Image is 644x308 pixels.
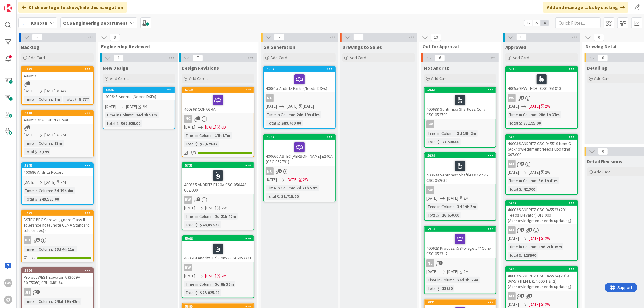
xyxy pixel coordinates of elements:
[425,226,496,232] div: 5913
[528,294,532,298] span: 1
[197,141,198,147] span: :
[221,124,226,130] div: 6D
[441,138,461,145] div: 27,500.00
[545,169,550,176] div: 2W
[205,124,216,130] span: [DATE]
[24,196,37,202] div: Total $
[182,93,254,113] div: 400368 CONAGRA
[508,120,521,126] div: Total $
[425,93,496,119] div: 400638 Sentrimax Shaftless Conv - CSC-052700
[182,163,254,194] div: 5731400385 ANDRITZ E120A CSC-050449 062.000
[425,300,496,305] div: 5921
[133,112,134,118] span: :
[533,20,541,26] span: 2x
[431,34,441,41] span: 13
[184,141,197,147] div: Total $
[22,110,93,124] div: 5948400692 3BG SUPPLY E604
[103,65,128,71] span: New Design
[52,298,53,305] span: :
[103,93,175,100] div: 400645 Andritz (Needs DXFs)
[205,273,216,279] span: [DATE]
[456,130,478,137] div: 3d 19h 2m
[426,277,455,283] div: Time in Column
[521,120,522,126] span: :
[78,96,90,103] div: 5,777
[185,163,254,167] div: 5731
[24,67,93,71] div: 5949
[427,154,496,158] div: 5924
[426,259,434,267] div: NC
[425,153,496,158] div: 5924
[24,148,37,155] div: Total $
[197,289,198,296] span: :
[506,66,577,72] div: 5865
[508,226,516,234] div: MJ
[422,43,493,49] span: Out for Approval
[295,185,319,191] div: 7d 21h 57m
[24,246,52,252] div: Time in Column
[426,138,440,145] div: Total $
[441,212,461,218] div: 16,650.00
[425,158,496,184] div: 400638 Sentrimax Shaftless Conv - CSC-052632
[263,44,295,50] span: GA Generation
[522,186,537,192] div: 42,300
[426,130,455,137] div: Time in Column
[22,288,93,296] div: JH
[22,168,93,176] div: 400686 Andritz Rollers
[426,195,437,202] span: [DATE]
[287,176,298,183] span: [DATE]
[506,160,577,168] div: MJ
[184,273,195,279] span: [DATE]
[441,285,454,292] div: 18650
[24,268,93,273] div: 5626
[594,76,614,81] span: Add Card...
[594,169,614,175] span: Add Card...
[426,212,440,218] div: Total $
[264,134,335,140] div: 5934
[22,116,93,124] div: 400692 3BG SUPPLY E604
[22,210,93,234] div: 5779ASTEC PDC Screws (Ignore Class II Tolerance note, note CEMA Standard tolerances) (
[463,195,469,202] div: 2M
[509,67,577,71] div: 5865
[38,196,60,202] div: $49,565.00
[101,43,251,49] span: Engineering Reviewed
[119,120,142,127] div: $67,920.00
[142,103,147,110] div: 2M
[279,120,280,126] span: :
[594,34,604,41] span: 0
[36,290,40,294] span: 3
[53,246,77,252] div: 88d 4h 11m
[264,66,335,92] div: 5907400615 Andritz Parts (Needs DXFs)
[508,292,516,300] div: MJ
[24,88,35,94] span: [DATE]
[303,103,314,110] div: [DATE]
[294,111,295,118] span: :
[508,169,519,176] span: [DATE]
[264,72,335,92] div: 400615 Andritz Parts (Needs DXFs)
[267,67,335,71] div: 5907
[509,267,577,271] div: 5495
[537,177,559,184] div: 3d 1h 41m
[266,193,279,200] div: Total $
[22,216,93,234] div: ASTEC PDC Screws (Ignore Class II Tolerance note, note CEMA Standard tolerances) (
[520,228,524,232] span: 2
[22,66,93,80] div: 5949400693
[425,87,496,93] div: 5933
[266,185,294,191] div: Time in Column
[294,185,295,191] span: :
[63,96,77,103] div: Total $
[455,277,456,283] span: :
[24,211,93,215] div: 5779
[425,87,496,119] div: 5933400638 Sentrimax Shaftless Conv - CSC-052700
[536,111,537,118] span: :
[61,88,66,94] div: 4W
[213,281,235,287] div: 5d 8h 36m
[4,4,12,12] img: Visit kanbanzone.com
[4,296,12,304] div: O
[529,103,540,110] span: [DATE]
[197,197,200,201] span: 2
[182,87,254,93] div: 5719
[52,96,53,103] span: :
[266,111,294,118] div: Time in Column
[61,179,66,186] div: 4M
